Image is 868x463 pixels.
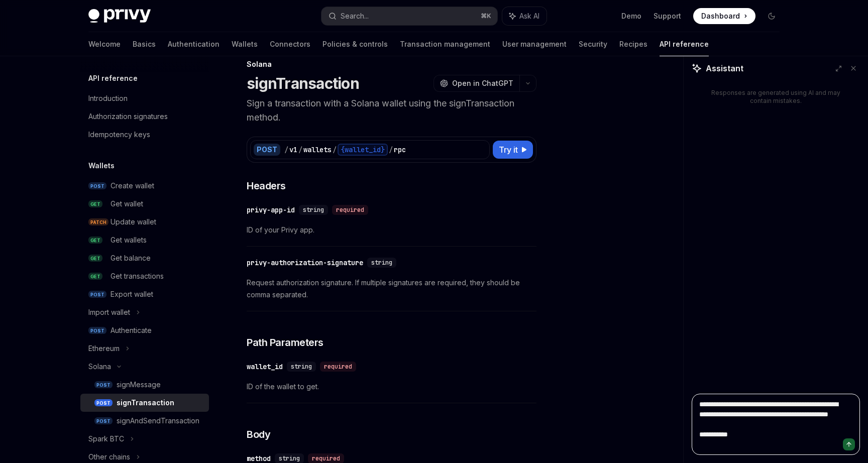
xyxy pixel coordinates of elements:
[247,427,270,441] span: Body
[88,182,106,190] span: POST
[111,180,154,192] div: Create wallet
[303,145,332,155] div: wallets
[88,9,151,23] img: dark logo
[247,335,323,350] span: Path Parameters
[247,381,536,393] span: ID of the wallet to get.
[341,10,369,22] div: Search...
[400,32,490,56] a: Transaction management
[338,144,388,156] div: {wallet_id}
[88,92,128,104] div: Introduction
[88,433,124,445] div: Spark BTC
[232,32,258,56] a: Wallets
[389,145,393,155] div: /
[117,379,161,391] div: signMessage
[660,32,709,56] a: API reference
[321,7,497,25] button: Search...⌘K
[291,363,312,371] span: string
[80,89,209,107] a: Introduction
[247,224,536,236] span: ID of your Privy app.
[247,277,536,301] span: Request authorization signature. If multiple signatures are required, they should be comma separa...
[88,160,115,172] h5: Wallets
[481,12,491,20] span: ⌘ K
[80,126,209,144] a: Idempotency keys
[88,451,130,463] div: Other chains
[284,145,288,155] div: /
[289,145,297,155] div: v1
[111,234,147,246] div: Get wallets
[247,258,363,268] div: privy-authorization-signature
[80,285,209,303] a: POSTExport wallet
[654,11,681,21] a: Support
[117,415,199,427] div: signAndSendTransaction
[111,216,156,228] div: Update wallet
[80,107,209,126] a: Authorization signatures
[111,270,164,282] div: Get transactions
[394,145,406,155] div: rpc
[843,438,855,450] button: Send message
[88,361,111,373] div: Solana
[320,362,356,372] div: required
[708,89,844,105] div: Responses are generated using AI and may contain mistakes.
[371,259,392,267] span: string
[332,205,368,215] div: required
[247,205,295,215] div: privy-app-id
[493,141,533,159] button: Try it
[706,62,743,74] span: Assistant
[111,324,152,336] div: Authenticate
[452,78,513,88] span: Open in ChatGPT
[619,32,647,56] a: Recipes
[88,327,106,334] span: POST
[333,145,337,155] div: /
[111,288,153,300] div: Export wallet
[88,72,138,84] h5: API reference
[88,342,120,355] div: Ethereum
[433,75,519,92] button: Open in ChatGPT
[322,32,388,56] a: Policies & controls
[80,394,209,412] a: POSTsignTransaction
[298,145,302,155] div: /
[111,252,151,264] div: Get balance
[80,231,209,249] a: GETGet wallets
[247,362,283,372] div: wallet_id
[270,32,310,56] a: Connectors
[502,32,567,56] a: User management
[80,177,209,195] a: POSTCreate wallet
[247,74,359,92] h1: signTransaction
[94,417,113,425] span: POST
[579,32,607,56] a: Security
[80,195,209,213] a: GETGet wallet
[80,213,209,231] a: PATCHUpdate wallet
[80,321,209,339] a: POSTAuthenticate
[88,291,106,298] span: POST
[80,249,209,267] a: GETGet balance
[80,376,209,394] a: POSTsignMessage
[254,144,280,156] div: POST
[133,32,156,56] a: Basics
[88,306,130,318] div: Import wallet
[94,399,113,407] span: POST
[88,110,168,123] div: Authorization signatures
[88,200,102,208] span: GET
[247,96,536,125] p: Sign a transaction with a Solana wallet using the signTransaction method.
[88,218,108,226] span: PATCH
[693,8,755,24] a: Dashboard
[247,59,536,69] div: Solana
[88,273,102,280] span: GET
[94,381,113,389] span: POST
[80,412,209,430] a: POSTsignAndSendTransaction
[621,11,641,21] a: Demo
[168,32,220,56] a: Authentication
[701,11,740,21] span: Dashboard
[764,8,780,24] button: Toggle dark mode
[88,32,121,56] a: Welcome
[80,267,209,285] a: GETGet transactions
[111,198,143,210] div: Get wallet
[88,129,150,141] div: Idempotency keys
[502,7,547,25] button: Ask AI
[279,454,300,462] span: string
[499,144,518,156] span: Try it
[88,255,102,262] span: GET
[117,397,174,409] div: signTransaction
[88,237,102,244] span: GET
[519,11,539,21] span: Ask AI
